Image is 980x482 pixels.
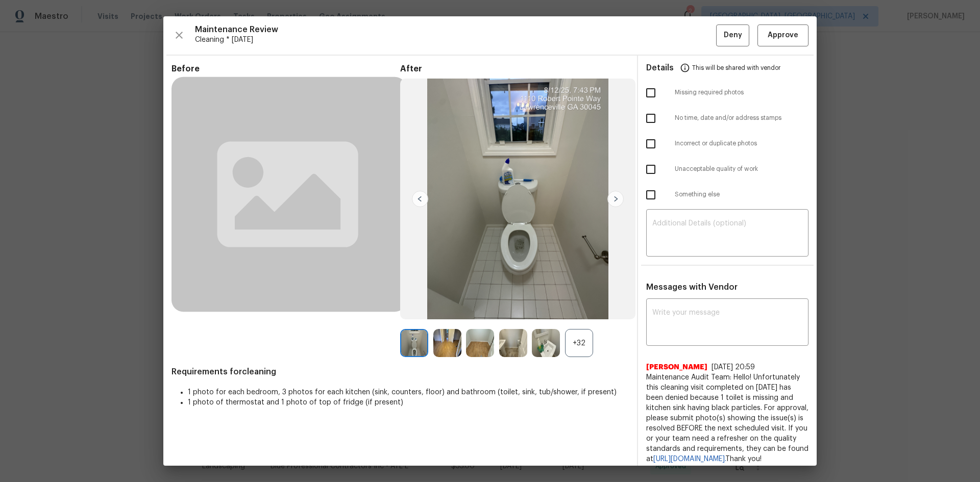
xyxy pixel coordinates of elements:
[675,190,808,199] span: Something else
[675,165,808,173] span: Unacceptable quality of work
[692,56,780,80] span: This will be shared with vendor
[638,157,817,182] div: Unacceptable quality of work
[607,191,624,207] img: right-chevron-button-url
[675,114,808,122] span: No time, date and/or address stamps
[638,131,817,157] div: Incorrect or duplicate photos
[675,88,808,97] span: Missing required photos
[195,24,716,35] span: Maintenance Review
[653,455,725,463] a: [URL][DOMAIN_NAME].
[188,397,629,408] li: 1 photo of thermostat and 1 photo of top of fridge (if present)
[638,80,817,106] div: Missing required photos
[646,362,707,372] span: [PERSON_NAME]
[188,387,629,397] li: 1 photo for each bedroom, 3 photos for each kitchen (sink, counters, floor) and bathroom (toilet,...
[646,283,738,291] span: Messages with Vendor
[646,372,808,464] span: Maintenance Audit Team: Hello! Unfortunately this cleaning visit completed on [DATE] has been den...
[565,329,593,357] div: +32
[638,106,817,131] div: No time, date and/or address stamps
[757,24,808,46] button: Approve
[638,182,817,208] div: Something else
[171,64,400,74] span: Before
[646,56,674,80] span: Details
[712,364,755,371] span: [DATE] 20:59
[171,367,629,377] span: Requirements for cleaning
[412,191,428,207] img: left-chevron-button-url
[195,35,716,45] span: Cleaning * [DATE]
[768,29,798,42] span: Approve
[675,139,808,148] span: Incorrect or duplicate photos
[724,29,742,42] span: Deny
[400,64,629,74] span: After
[716,24,749,46] button: Deny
